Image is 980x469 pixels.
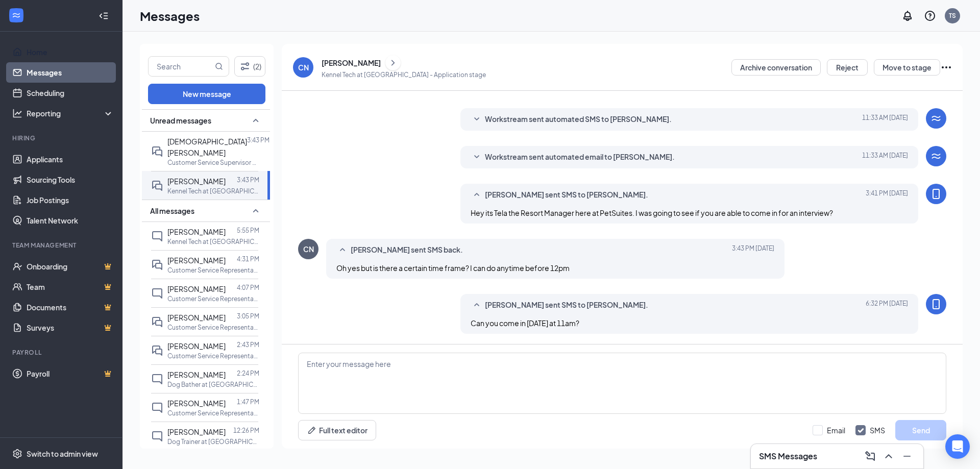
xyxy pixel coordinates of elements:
svg: ChatInactive [151,230,163,242]
p: 4:07 PM [237,283,259,292]
button: Minimize [899,448,915,464]
svg: QuestionInfo [924,10,936,22]
p: 12:26 PM [233,426,259,435]
svg: SmallChevronUp [336,244,349,256]
span: [DATE] 3:41 PM [866,189,908,201]
span: Unread messages [150,115,211,126]
span: [PERSON_NAME] [167,256,226,265]
svg: Notifications [901,10,914,22]
svg: ChatInactive [151,373,163,385]
p: Dog Bather at [GEOGRAPHIC_DATA] [167,380,259,389]
button: ChevronRight [385,55,401,70]
svg: ComposeMessage [864,450,876,462]
div: Reporting [27,108,114,118]
p: 2:43 PM [237,340,259,349]
button: Full text editorPen [298,420,376,440]
p: Dog Trainer at [GEOGRAPHIC_DATA] [167,437,259,446]
a: Sourcing Tools [27,169,114,190]
a: OnboardingCrown [27,256,114,277]
svg: DoubleChat [151,145,163,158]
div: Team Management [12,241,112,250]
span: [PERSON_NAME] [167,399,226,408]
svg: ChevronUp [883,450,895,462]
span: [PERSON_NAME] [167,341,226,351]
svg: Ellipses [940,61,952,73]
div: CN [303,244,314,254]
p: Customer Service Supervisor at [GEOGRAPHIC_DATA] [167,158,259,167]
svg: ChatInactive [151,430,163,442]
button: Reject [827,59,868,76]
svg: ChatInactive [151,287,163,300]
a: Applicants [27,149,114,169]
svg: Analysis [12,108,22,118]
svg: SmallChevronDown [471,151,483,163]
div: TS [949,11,956,20]
span: [DEMOGRAPHIC_DATA][PERSON_NAME] [167,137,247,157]
a: Messages [27,62,114,83]
button: Send [895,420,946,440]
svg: Settings [12,449,22,459]
span: [PERSON_NAME] [167,427,226,436]
svg: MobileSms [930,298,942,310]
p: Customer Service Representative at [GEOGRAPHIC_DATA] [167,409,259,417]
svg: MagnifyingGlass [215,62,223,70]
svg: DoubleChat [151,344,163,357]
svg: WorkstreamLogo [930,112,942,125]
span: [PERSON_NAME] sent SMS to [PERSON_NAME]. [485,189,648,201]
p: 4:31 PM [237,255,259,263]
svg: SmallChevronUp [250,205,262,217]
p: 2:24 PM [237,369,259,378]
div: Payroll [12,348,112,357]
svg: SmallChevronUp [471,189,483,201]
span: [PERSON_NAME] [167,177,226,186]
svg: DoubleChat [151,259,163,271]
span: [PERSON_NAME] [167,370,226,379]
span: Can you come in [DATE] at 11am? [471,318,579,328]
button: ComposeMessage [862,448,878,464]
svg: Minimize [901,450,913,462]
div: [PERSON_NAME] [322,58,381,68]
svg: SmallChevronUp [471,299,483,311]
svg: Pen [307,425,317,435]
span: [PERSON_NAME] [167,284,226,293]
h1: Messages [140,7,200,24]
p: 1:47 PM [237,398,259,406]
span: Workstream sent automated email to [PERSON_NAME]. [485,151,675,163]
p: Kennel Tech at [GEOGRAPHIC_DATA] - Application stage [322,70,486,79]
p: 3:05 PM [237,312,259,320]
span: [PERSON_NAME] sent SMS back. [351,244,463,256]
p: Customer Service Representative at [GEOGRAPHIC_DATA] [167,323,259,332]
p: Customer Service Representative at [GEOGRAPHIC_DATA] [167,352,259,360]
svg: SmallChevronDown [471,113,483,126]
div: Open Intercom Messenger [945,434,970,459]
span: All messages [150,206,194,216]
button: ChevronUp [880,448,897,464]
span: Workstream sent automated SMS to [PERSON_NAME]. [485,113,672,126]
svg: SmallChevronUp [250,114,262,127]
span: Oh yes but is there a certain time frame? I can do anytime before 12pm [336,263,570,273]
p: Kennel Tech at [GEOGRAPHIC_DATA] [167,187,259,195]
span: [DATE] 6:32 PM [866,299,908,311]
svg: ChatInactive [151,402,163,414]
span: [PERSON_NAME] [167,227,226,236]
span: [PERSON_NAME] sent SMS to [PERSON_NAME]. [485,299,648,311]
span: [PERSON_NAME] [167,313,226,322]
svg: ChevronRight [388,57,398,69]
span: [DATE] 11:33 AM [862,113,908,126]
svg: DoubleChat [151,180,163,192]
svg: DoubleChat [151,316,163,328]
svg: WorkstreamLogo [930,150,942,162]
span: [DATE] 11:33 AM [862,151,908,163]
p: Kennel Tech at [GEOGRAPHIC_DATA] [167,237,259,246]
svg: Filter [239,60,251,72]
button: New message [148,84,265,104]
p: Customer Service Representative at [GEOGRAPHIC_DATA] [167,294,259,303]
button: Move to stage [874,59,940,76]
p: 3:43 PM [237,176,259,184]
span: [DATE] 3:43 PM [732,244,774,256]
h3: SMS Messages [759,451,817,462]
svg: Collapse [99,11,109,21]
input: Search [149,57,213,76]
p: 3:43 PM [247,136,269,144]
div: Hiring [12,134,112,142]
